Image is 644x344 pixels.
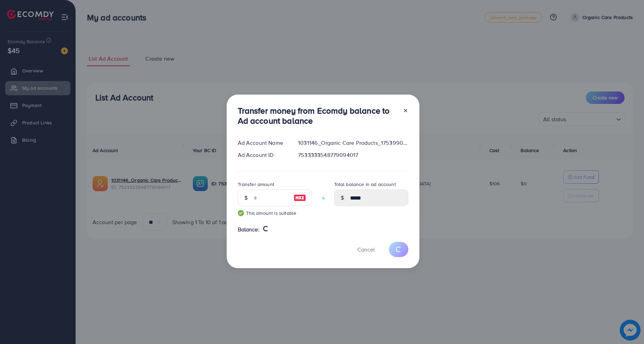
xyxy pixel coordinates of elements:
span: Balance: [238,226,260,233]
div: Ad Account Name [232,139,293,147]
button: Cancel [349,242,383,257]
label: Total balance in ad account [334,181,396,188]
img: image [294,194,306,202]
small: This amount is suitable [238,210,312,217]
h3: Transfer money from Ecomdy balance to Ad account balance [238,106,397,126]
span: Cancel [357,246,375,253]
label: Transfer amount [238,181,274,188]
div: 1031146_Organic Care Products_1753990938207 [293,139,414,147]
div: 7533333548779094017 [293,151,414,159]
div: Ad Account ID [232,151,293,159]
img: guide [238,210,244,216]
